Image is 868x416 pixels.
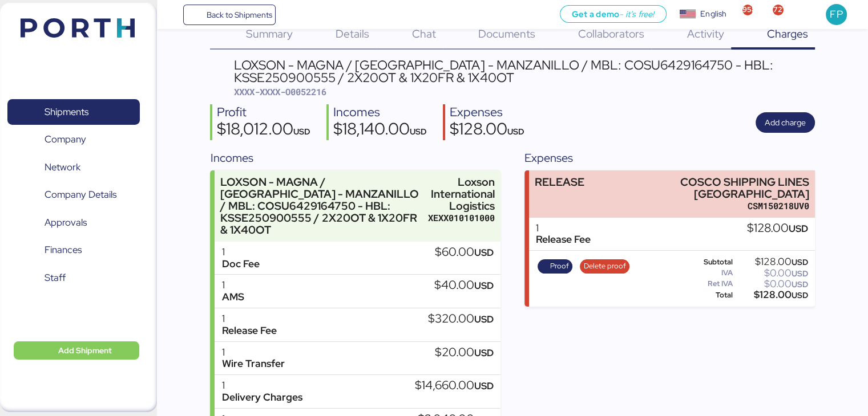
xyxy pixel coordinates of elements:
[7,237,140,263] a: Finances
[333,104,427,121] div: Incomes
[217,121,310,140] div: $18,012.00
[206,8,272,22] span: Back to Shipments
[246,26,293,41] span: Summary
[217,104,310,121] div: Profit
[7,154,140,181] a: Network
[221,279,244,291] div: 1
[535,176,584,188] div: RELEASE
[644,176,809,200] div: COSCO SHIPPING LINES [GEOGRAPHIC_DATA]
[333,121,427,140] div: $18,140.00
[685,280,733,288] div: Ret IVA
[474,246,494,259] span: USD
[434,279,494,292] div: $40.00
[45,159,80,176] span: Network
[450,121,524,140] div: $128.00
[687,26,724,41] span: Activity
[164,5,183,25] button: Menu
[415,380,494,392] div: $14,660.00
[700,8,726,20] div: English
[45,242,82,258] span: Finances
[220,176,423,236] div: LOXSON - MAGNA / [GEOGRAPHIC_DATA] - MANZANILLO / MBL: COSU6429164750 - HBL: KSSE250900555 / 2X20...
[221,391,302,403] div: Delivery Charges
[428,176,495,212] div: Loxson International Logistics
[210,149,500,166] div: Incomes
[735,258,808,266] div: $128.00
[766,26,808,41] span: Charges
[789,222,808,235] span: USD
[221,246,259,258] div: 1
[580,259,629,274] button: Delete proof
[474,313,494,325] span: USD
[735,269,808,278] div: $0.00
[336,26,369,41] span: Details
[221,346,284,358] div: 1
[410,126,427,137] span: USD
[792,290,808,300] span: USD
[765,116,806,129] span: Add charge
[450,104,524,121] div: Expenses
[474,346,494,359] span: USD
[538,259,573,274] button: Proof
[7,127,140,153] a: Company
[221,291,244,303] div: AMS
[411,26,435,41] span: Chat
[644,200,809,212] div: CSM150218UV0
[524,149,814,166] div: Expenses
[183,5,276,25] a: Back to Shipments
[234,86,326,97] span: XXXX-XXXX-O0052216
[58,344,112,357] span: Add Shipment
[428,212,495,224] div: XEXX010101000
[507,126,524,137] span: USD
[7,265,140,291] a: Staff
[578,26,644,41] span: Collaborators
[221,258,259,270] div: Doc Fee
[45,186,116,203] span: Company Details
[45,104,88,120] span: Shipments
[536,222,591,234] div: 1
[735,291,808,299] div: $128.00
[293,126,310,137] span: USD
[234,59,814,84] div: LOXSON - MAGNA / [GEOGRAPHIC_DATA] - MANZANILLO / MBL: COSU6429164750 - HBL: KSSE250900555 / 2X20...
[221,313,276,325] div: 1
[474,380,494,392] span: USD
[14,341,139,360] button: Add Shipment
[792,279,808,289] span: USD
[685,291,733,299] div: Total
[685,258,733,266] div: Subtotal
[7,210,140,236] a: Approvals
[830,7,842,22] span: FP
[747,222,808,235] div: $128.00
[221,325,276,337] div: Release Fee
[435,246,494,259] div: $60.00
[474,279,494,292] span: USD
[685,269,733,277] div: IVA
[221,358,284,370] div: Wire Transfer
[756,112,815,133] button: Add charge
[792,268,808,279] span: USD
[7,99,140,125] a: Shipments
[45,214,87,231] span: Approvals
[735,280,808,288] div: $0.00
[221,380,302,391] div: 1
[428,313,494,325] div: $320.00
[550,260,569,272] span: Proof
[435,346,494,359] div: $20.00
[536,234,591,246] div: Release Fee
[7,182,140,208] a: Company Details
[45,270,66,286] span: Staff
[45,131,86,148] span: Company
[478,26,535,41] span: Documents
[584,260,626,272] span: Delete proof
[792,257,808,267] span: USD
